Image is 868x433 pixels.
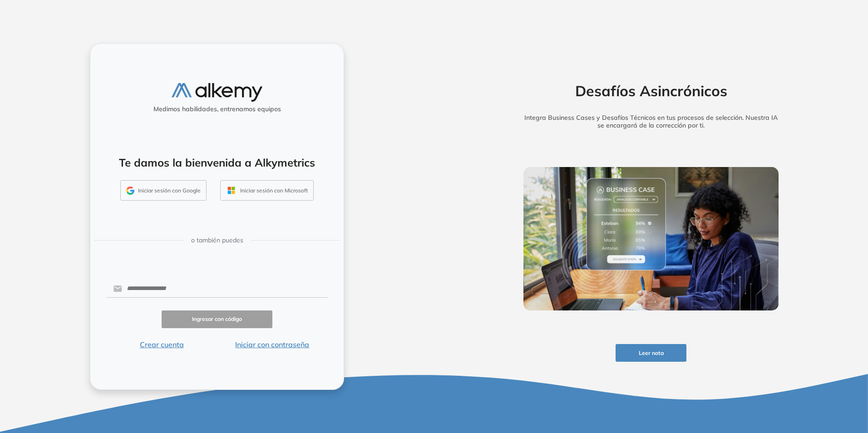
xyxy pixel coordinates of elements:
button: Ingresar con código [162,310,272,328]
img: OUTLOOK_ICON [226,185,237,196]
button: Iniciar con contraseña [217,339,328,350]
button: Iniciar sesión con Google [120,180,207,201]
h4: Te damos la bienvenida a Alkymetrics [102,156,332,169]
button: Crear cuenta [106,339,217,350]
span: o también puedes [191,236,243,245]
button: Leer nota [616,344,686,362]
img: logo-alkemy [172,83,262,102]
h5: Integra Business Cases y Desafíos Técnicos en tus procesos de selección. Nuestra IA se encargará ... [509,114,793,129]
h2: Desafíos Asincrónicos [509,82,793,99]
button: Iniciar sesión con Microsoft [220,180,314,201]
h5: Medimos habilidades, entrenamos equipos [94,105,340,113]
img: GMAIL_ICON [126,187,134,195]
img: img-more-info [523,167,779,310]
